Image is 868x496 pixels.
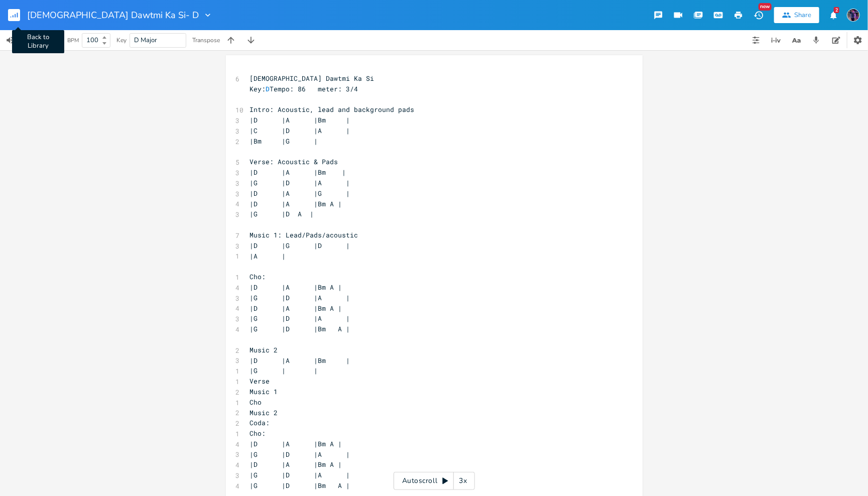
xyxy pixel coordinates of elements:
span: |D |A |G | [250,189,350,198]
div: Autoscroll [394,472,475,490]
button: Back to Library [8,3,28,27]
span: |G |D |A | [250,178,350,187]
button: 2 [823,6,843,24]
div: 3x [454,472,472,490]
span: [DEMOGRAPHIC_DATA] Dawtmi Ka Si [250,74,375,83]
span: Intro: Acoustic, lead and background pads [250,105,415,114]
span: Cho: [250,429,266,438]
span: Verse [250,377,270,386]
span: |D |A |Bm A | [250,199,342,208]
span: Cho [250,398,262,407]
button: Share [774,7,819,23]
span: |G | | [250,366,318,375]
span: Music 1: Lead/Pads/acoustic [250,230,358,239]
span: Verse: Acoustic & Pads [250,157,338,166]
span: |A | [250,252,286,261]
span: |G |D |A | [250,293,350,302]
span: |G |D |Bm A | [250,481,350,490]
img: ngunthalian100 [847,9,860,22]
div: Share [794,11,811,20]
span: Music 2 [250,345,278,354]
span: |Bm |G | [250,137,318,146]
div: New [759,3,772,11]
span: |C |D |A | [250,126,350,135]
span: |D |A |Bm | [250,356,350,365]
span: |D |A |Bm A | [250,460,342,469]
span: Coda: [250,418,270,427]
div: Transpose [192,37,220,43]
span: |D |A |Bm A | [250,439,342,448]
span: |G |D |A | [250,450,350,459]
button: New [749,6,769,24]
span: [DEMOGRAPHIC_DATA] Dawtmi Ka Si- D [27,11,199,20]
span: |D |A |Bm | [250,168,346,177]
div: Key [116,37,127,43]
span: |D |A |Bm | [250,115,350,125]
span: Music 2 [250,408,278,417]
span: D [266,84,270,93]
span: |G |D A | [250,209,314,218]
span: |D |A |Bm A | [250,304,342,313]
span: Key: Tempo: 86 meter: 3/4 [250,84,358,93]
div: BPM [67,38,79,43]
span: |G |D |A | [250,470,350,479]
span: |D |A |Bm A | [250,283,342,292]
span: D Major [134,36,157,45]
span: |G |D |Bm A | [250,324,350,333]
span: |G |D |A | [250,314,350,323]
span: Cho: [250,272,266,281]
span: Music 1 [250,387,278,396]
div: 2 [834,7,839,13]
span: |D |G |D | [250,241,350,250]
